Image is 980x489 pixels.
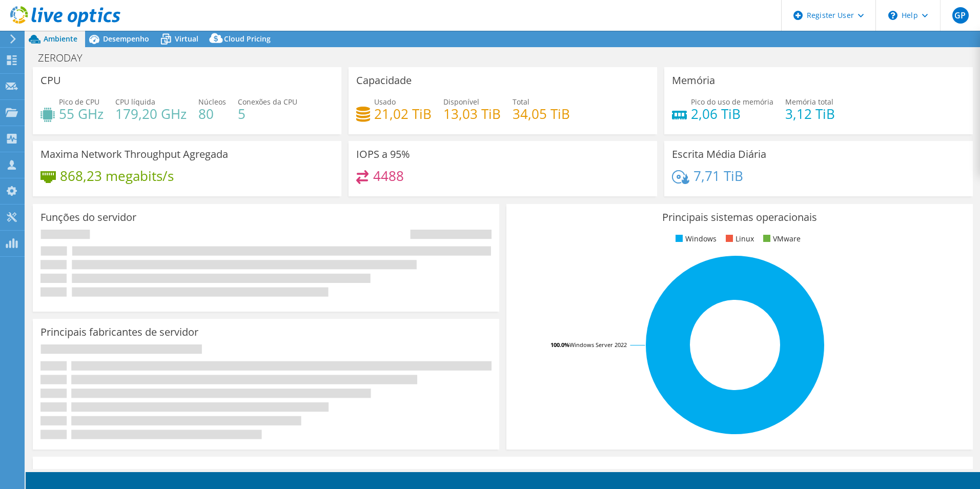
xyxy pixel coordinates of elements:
h4: 3,12 TiB [785,108,835,119]
h3: Capacidade [356,75,412,86]
h4: 5 [238,108,297,119]
span: Pico do uso de memória [691,97,773,107]
span: Virtual [175,34,198,44]
span: Conexões da CPU [238,97,297,107]
h4: 179,20 GHz [115,108,187,119]
h4: 80 [198,108,226,119]
h4: 2,06 TiB [691,108,773,119]
h3: IOPS a 95% [356,149,410,160]
tspan: 100.0% [550,341,569,349]
span: Cloud Pricing [224,34,271,44]
h3: Principais sistemas operacionais [514,212,965,223]
h3: Funções do servidor [40,212,136,223]
span: Disponível [443,97,479,107]
span: CPU líquida [115,97,155,107]
li: VMware [761,233,801,244]
h4: 55 GHz [59,108,104,119]
span: Ambiente [44,34,77,44]
tspan: Windows Server 2022 [569,341,627,349]
span: GP [952,7,969,24]
li: Linux [723,233,754,244]
span: Desempenho [103,34,149,44]
span: Pico de CPU [59,97,99,107]
h3: Maxima Network Throughput Agregada [40,149,228,160]
svg: \n [888,11,897,20]
li: Windows [673,233,717,244]
h4: 34,05 TiB [513,108,570,119]
h3: Escrita Média Diária [672,149,766,160]
span: Total [513,97,529,107]
h3: CPU [40,75,61,86]
h3: Principais fabricantes de servidor [40,327,198,338]
span: Memória total [785,97,833,107]
h1: ZERODAY [33,52,98,64]
h4: 868,23 megabits/s [60,170,174,181]
h4: 4488 [373,170,404,181]
h4: 7,71 TiB [693,170,743,181]
h4: 13,03 TiB [443,108,501,119]
h4: 21,02 TiB [374,108,432,119]
span: Núcleos [198,97,226,107]
span: Usado [374,97,396,107]
h3: Memória [672,75,715,86]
